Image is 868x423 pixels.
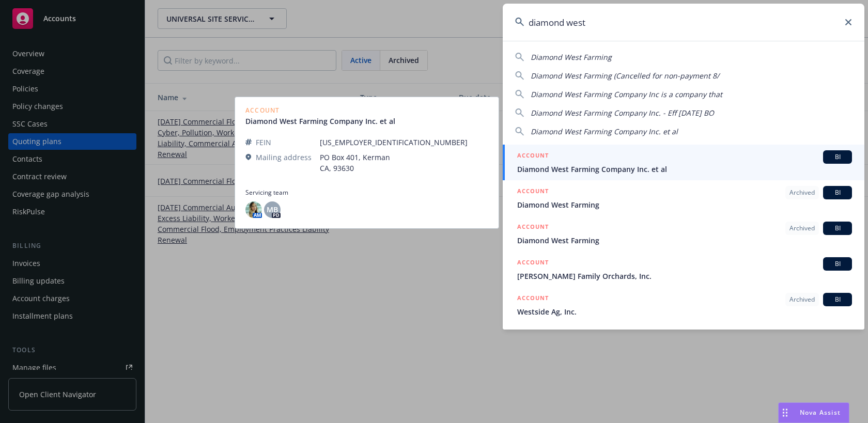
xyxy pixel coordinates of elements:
span: Diamond West Farming Company Inc. et al [517,164,852,175]
span: Diamond West Farming [517,199,852,210]
a: ACCOUNTArchivedBIDiamond West Farming [503,180,864,216]
a: ACCOUNTArchivedBIWestside Ag, Inc. [503,287,864,323]
h5: ACCOUNT [517,222,549,234]
a: ACCOUNTBI[PERSON_NAME] Family Orchards, Inc. [503,252,864,287]
a: POLICY [503,323,864,367]
a: ACCOUNTArchivedBIDiamond West Farming [503,216,864,252]
span: Nova Assist [800,408,841,417]
span: Archived [789,295,815,304]
span: Diamond West Farming [517,235,852,246]
span: BI [827,295,848,304]
div: Drag to move [779,403,792,422]
span: BI [827,224,848,233]
span: Diamond West Farming Company Inc. et al [531,127,678,136]
h5: ACCOUNT [517,186,549,198]
span: Archived [789,224,815,233]
a: ACCOUNTBIDiamond West Farming Company Inc. et al [503,145,864,180]
span: Diamond West Farming Company Inc. - Eff [DATE] BO [531,108,714,118]
h5: POLICY [517,328,541,339]
h5: ACCOUNT [517,150,549,163]
span: BI [827,259,848,269]
span: Diamond West Farming (Cancelled for non-payment 8/ [531,71,719,81]
span: Archived [789,188,815,197]
span: BI [827,152,848,162]
span: Diamond West Farming Company Inc is a company that [531,89,722,99]
span: BI [827,188,848,197]
span: [PERSON_NAME] Family Orchards, Inc. [517,271,852,281]
button: Nova Assist [778,402,849,423]
h5: ACCOUNT [517,293,549,305]
input: Search... [503,4,864,41]
h5: ACCOUNT [517,257,549,270]
span: Westside Ag, Inc. [517,306,852,317]
span: Diamond West Farming [531,52,612,62]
